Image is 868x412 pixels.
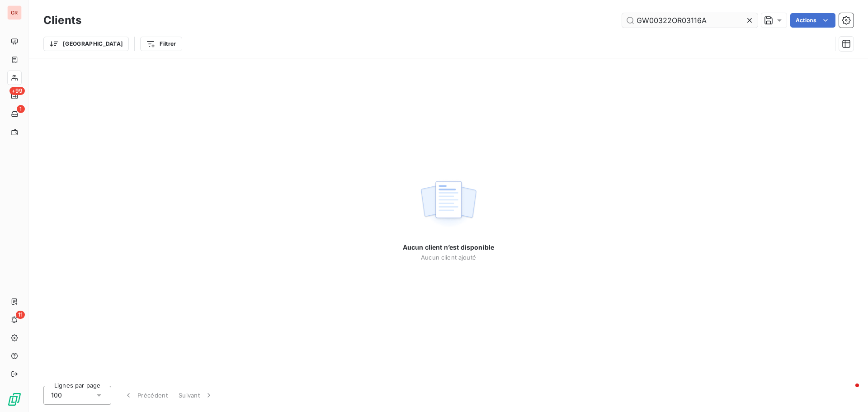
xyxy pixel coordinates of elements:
span: Aucun client ajouté [421,254,476,261]
span: Aucun client n’est disponible [403,243,494,252]
button: Suivant [173,386,219,405]
span: 1 [17,105,25,113]
button: Précédent [118,386,173,405]
div: GR [7,5,22,20]
span: 100 [51,391,62,400]
input: Rechercher [622,13,758,28]
span: +99 [9,87,25,95]
button: Actions [790,13,835,28]
img: Logo LeanPay [7,392,22,407]
h3: Clients [43,12,81,28]
button: Filtrer [140,37,182,51]
iframe: Intercom live chat [837,381,859,403]
button: [GEOGRAPHIC_DATA] [43,37,129,51]
span: 11 [16,311,25,319]
img: empty state [420,176,477,232]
